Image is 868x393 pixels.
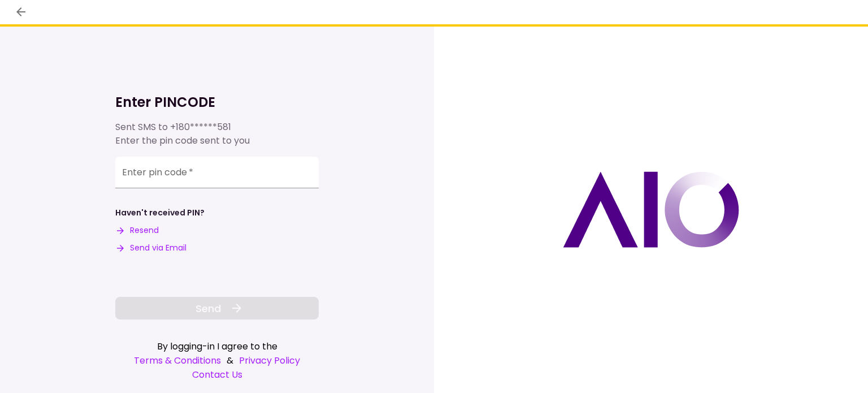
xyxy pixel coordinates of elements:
a: Contact Us [115,368,319,382]
a: Terms & Conditions [134,353,221,368]
button: back [11,2,31,21]
button: Resend [115,224,159,236]
h1: Enter PINCODE [115,93,319,111]
div: Sent SMS to Enter the pin code sent to you [115,120,319,148]
span: Send [196,301,221,316]
a: Privacy Policy [239,353,300,368]
div: Haven't received PIN? [115,207,205,219]
div: By logging-in I agree to the [115,339,319,353]
button: Send via Email [115,242,186,254]
img: AIO logo [563,171,739,248]
button: Send [115,297,319,319]
div: & [115,353,319,368]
